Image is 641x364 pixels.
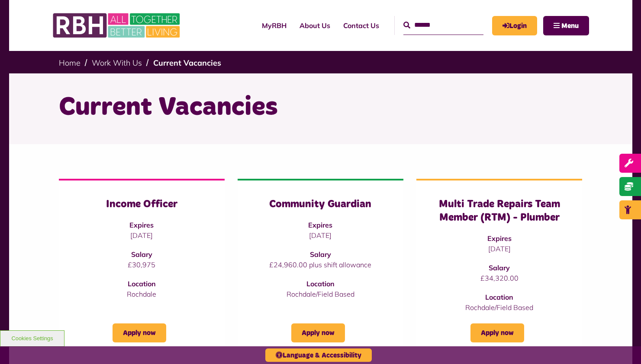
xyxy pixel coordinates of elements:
p: Rochdale [76,289,207,299]
a: MyRBH [255,14,293,37]
p: £34,320.00 [434,273,565,283]
a: Current Vacancies [153,58,221,68]
h3: Community Guardian [255,198,386,211]
h3: Income Officer [76,198,207,211]
span: Menu [561,22,579,29]
p: [DATE] [434,244,565,254]
strong: Salary [310,250,331,259]
a: Apply now [113,323,166,342]
p: [DATE] [255,230,386,241]
strong: Salary [131,250,152,259]
a: Home [59,58,81,68]
p: Rochdale/Field Based [255,289,386,299]
p: £30,975 [76,260,207,270]
p: [DATE] [76,230,207,241]
strong: Location [128,279,156,288]
p: £24,960.00 plus shift allowance [255,260,386,270]
button: Language & Accessibility [265,348,372,362]
a: Contact Us [337,14,386,37]
p: Rochdale/Field Based [434,302,565,313]
strong: Location [306,279,335,288]
a: MyRBH [492,16,537,35]
iframe: Netcall Web Assistant for live chat [602,325,641,364]
strong: Salary [489,263,510,272]
button: Navigation [543,16,589,35]
a: Work With Us [92,58,142,68]
h1: Current Vacancies [59,91,583,124]
strong: Expires [308,221,332,229]
strong: Location [485,293,513,301]
a: Apply now [291,323,345,342]
a: About Us [293,14,337,37]
h3: Multi Trade Repairs Team Member (RTM) - Plumber [434,198,565,225]
strong: Expires [129,221,154,229]
a: Apply now [470,323,524,342]
strong: Expires [487,234,512,243]
img: RBH [52,9,182,42]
